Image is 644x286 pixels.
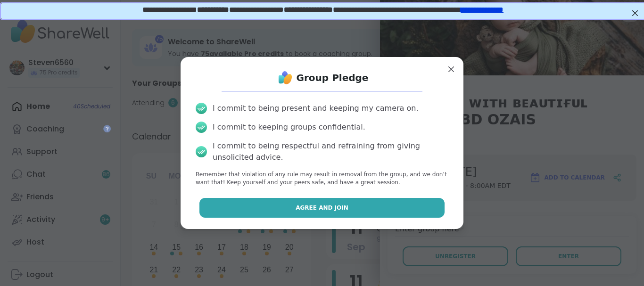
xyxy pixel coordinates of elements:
span: Agree and Join [296,204,348,212]
iframe: Spotlight [103,125,111,132]
p: Remember that violation of any rule may result in removal from the group, and we don’t want that!... [196,171,448,187]
div: I commit to being respectful and refraining from giving unsolicited advice. [213,140,448,163]
button: Agree and Join [199,198,445,218]
div: I commit to keeping groups confidential. [213,122,365,133]
h1: Group Pledge [297,71,369,84]
div: I commit to being present and keeping my camera on. [213,103,418,114]
img: ShareWell Logo [276,68,295,87]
